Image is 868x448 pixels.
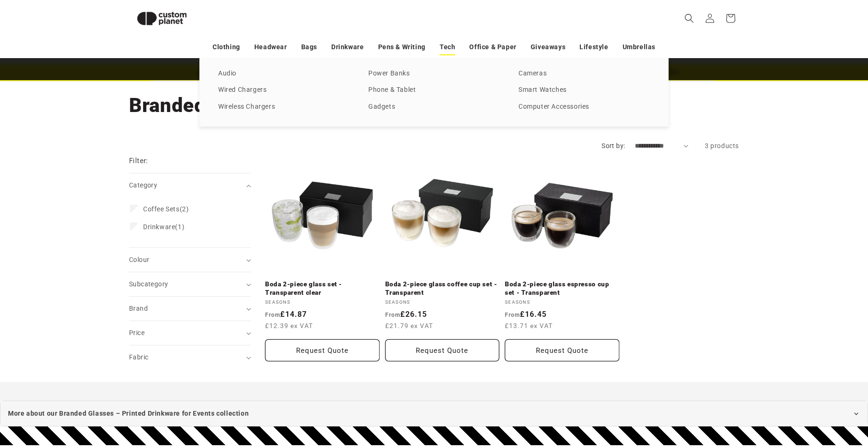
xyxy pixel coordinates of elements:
[368,67,500,80] a: Power Banks
[505,280,619,297] a: Boda 2-piece glass espresso cup set - Transparent
[8,408,249,419] span: More about our Branded Glasses – Printed Drinkware for Events collection
[129,248,251,272] summary: Colour (0 selected)
[254,39,287,55] a: Headwear
[129,256,149,263] span: Colour
[440,39,455,55] a: Tech
[129,173,251,197] summary: Category (0 selected)
[705,142,739,149] span: 3 products
[602,142,625,149] label: Sort by:
[143,205,189,213] span: (2)
[129,329,145,336] span: Price
[129,280,168,288] span: Subcategory
[679,8,700,29] summary: Search
[129,181,157,189] span: Category
[518,67,650,80] a: Cameras
[218,101,350,113] a: Wireless Chargers
[518,84,650,97] a: Smart Watches
[143,223,175,231] span: Drinkware
[218,84,350,97] a: Wired Chargers
[711,347,868,448] iframe: Chat Widget
[129,321,251,345] summary: Price
[129,305,148,312] span: Brand
[331,39,364,55] a: Drinkware
[143,205,180,213] span: Coffee Sets
[579,39,608,55] a: Lifestyle
[505,339,619,361] button: Request Quote
[129,297,251,321] summary: Brand (0 selected)
[129,272,251,296] summary: Subcategory (0 selected)
[518,101,650,113] a: Computer Accessories
[469,39,516,55] a: Office & Paper
[143,223,184,231] span: (1)
[265,280,380,297] a: Boda 2-piece glass set - Transparent clear
[218,67,350,80] a: Audio
[623,39,655,55] a: Umbrellas
[129,4,195,33] img: Custom Planet
[385,280,500,297] a: Boda 2-piece glass coffee cup set - Transparent
[265,339,380,361] button: Request Quote
[378,39,426,55] a: Pens & Writing
[129,345,251,369] summary: Fabric (0 selected)
[301,39,317,55] a: Bags
[368,101,500,113] a: Gadgets
[385,339,500,361] button: Request Quote
[531,39,565,55] a: Giveaways
[368,84,500,97] a: Phone & Tablet
[129,353,148,361] span: Fabric
[129,156,148,166] h2: Filter:
[213,39,240,55] a: Clothing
